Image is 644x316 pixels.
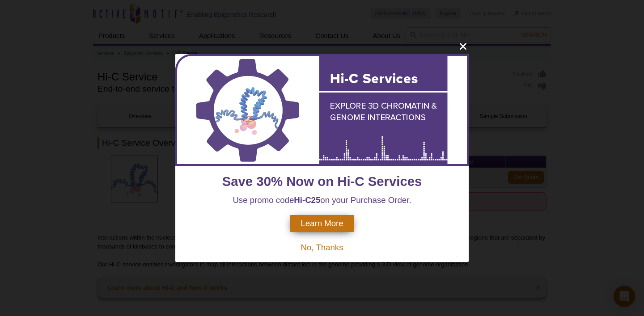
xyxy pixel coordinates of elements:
span: Save 30% Now on Hi-C Services [222,174,422,189]
span: Use promo code on your Purchase Order. [233,195,411,205]
button: close [458,41,469,52]
span: Learn More [301,219,343,228]
strong: Hi-C25 [294,195,320,205]
span: No, Thanks [301,243,343,252]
